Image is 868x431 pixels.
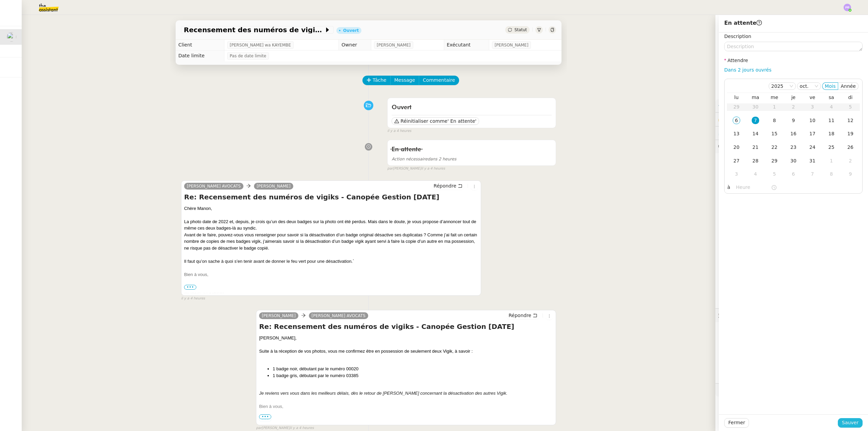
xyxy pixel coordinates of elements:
[392,117,479,125] button: Réinitialiser comme' En attente'
[259,391,507,396] em: Je reviens vers vous dans les meilleurs délais, dès le retour de [PERSON_NAME] concernant la désa...
[718,130,768,136] span: ⏲️
[390,76,419,85] button: Message
[184,285,196,290] span: •••
[771,130,778,137] div: 15
[184,271,478,278] div: Bien à vous,
[718,312,805,318] span: 🕵️
[752,143,759,151] div: 21
[809,157,816,164] div: 31
[771,143,778,151] div: 22
[184,26,324,33] span: Recensement des numéros de vigiks
[727,114,746,128] td: 06/10/2025
[847,117,854,124] div: 12
[715,113,868,126] div: 🔐Données client
[387,166,393,172] span: par
[822,154,841,168] td: 01/11/2025
[421,166,445,172] span: il y a 4 heures
[419,76,459,85] button: Commentaire
[809,143,816,151] div: 24
[176,40,224,51] td: Client
[841,141,860,154] td: 26/10/2025
[771,170,778,178] div: 5
[718,115,762,123] span: 🔐
[362,76,391,85] button: Tâche
[724,418,749,428] button: Fermer
[746,154,765,168] td: 28/10/2025
[256,425,314,431] small: [PERSON_NAME]
[784,141,803,154] td: 23/10/2025
[727,94,746,100] th: lun.
[392,157,456,161] span: dans 2 heures
[259,322,553,331] h4: Re: Recensement des numéros de vigiks - Canopée Gestion [DATE]
[803,168,822,181] td: 07/11/2025
[841,154,860,168] td: 02/11/2025
[727,183,730,191] span: à
[847,170,854,178] div: 9
[765,114,784,128] td: 08/10/2025
[377,42,411,48] span: [PERSON_NAME]
[790,117,797,124] div: 9
[847,130,854,137] div: 19
[230,53,267,59] span: Pas de date limite
[184,258,478,265] div: Il faut qu’on sache à quoi s’en tenir avant de donner le feu vert pour une désactivation.`
[746,127,765,141] td: 14/10/2025
[765,168,784,181] td: 05/11/2025
[752,130,759,137] div: 14
[184,285,478,298] div: [PHONE_NUMBER]
[842,419,859,427] span: Sauver
[841,114,860,128] td: 12/10/2025
[259,417,271,422] label: •••
[290,425,314,431] span: il y a 4 heures
[822,168,841,181] td: 08/11/2025
[184,232,478,252] div: Avant de le faire, pouvez-vous vous renseigner pour savoir si la désactivation d’un badge origina...
[784,114,803,128] td: 09/10/2025
[822,141,841,154] td: 25/10/2025
[733,170,740,178] div: 3
[715,140,868,153] div: 💬Commentaires 2
[733,117,740,124] div: 6
[828,170,835,178] div: 8
[809,170,816,178] div: 7
[181,296,205,301] span: il y a 4 heures
[765,154,784,168] td: 29/10/2025
[847,143,854,151] div: 26
[256,425,262,431] span: par
[184,192,478,202] h4: Re: Recensement des numéros de vigiks - Canopée Gestion [DATE]
[790,157,797,164] div: 30
[724,58,748,63] label: Attendre
[724,20,762,26] span: En attente
[790,130,797,137] div: 16
[387,128,411,134] span: il y a 4 heures
[746,114,765,128] td: 07/10/2025
[784,168,803,181] td: 06/11/2025
[339,40,371,51] td: Owner
[765,94,784,100] th: mer.
[392,146,421,153] span: En attente
[809,130,816,137] div: 17
[434,182,456,189] span: Répondre
[514,27,527,32] span: Statut
[746,141,765,154] td: 21/10/2025
[718,102,753,110] span: ⚙️
[841,127,860,141] td: 19/10/2025
[423,76,455,84] span: Commentaire
[822,127,841,141] td: 18/10/2025
[259,335,553,341] div: [PERSON_NAME],
[841,83,856,89] span: Année
[746,168,765,181] td: 04/11/2025
[752,117,759,124] div: 7
[727,127,746,141] td: 13/10/2025
[254,183,293,189] a: [PERSON_NAME]
[790,170,797,178] div: 6
[822,94,841,100] th: sam.
[373,76,387,84] span: Tâche
[715,384,868,397] div: 🧴Autres
[259,348,553,355] div: Suite à la réception de vos photos, vous me confirmez être en possession de seulement deux Vigik,...
[800,83,818,90] nz-select-item: oct.
[784,154,803,168] td: 30/10/2025
[828,130,835,137] div: 18
[259,414,271,419] span: •••
[733,157,740,164] div: 27
[184,183,243,189] a: [PERSON_NAME] AVOCATS
[765,127,784,141] td: 15/10/2025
